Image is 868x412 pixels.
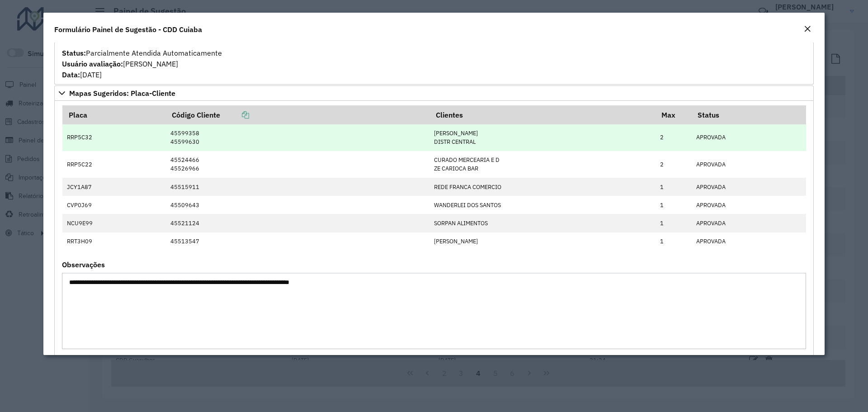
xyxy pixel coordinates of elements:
td: NCU9E99 [62,214,166,232]
td: APROVADA [692,232,806,251]
td: APROVADA [692,196,806,214]
th: Max [656,105,692,124]
td: CVP0J69 [62,196,166,214]
strong: Data: [62,70,80,79]
th: Status [692,105,806,124]
td: 45524466 45526966 [166,151,429,178]
strong: Usuário avaliação: [62,59,123,68]
td: 45521124 [166,214,429,232]
a: Copiar [220,110,249,119]
td: 45513547 [166,232,429,251]
em: Fechar [804,25,811,33]
button: Close [801,24,814,35]
td: APROVADA [692,151,806,178]
td: APROVADA [692,124,806,151]
label: Observações [62,259,105,270]
th: Código Cliente [166,105,429,124]
td: 2 [656,124,692,151]
th: Placa [62,105,166,124]
td: RRP5C32 [62,124,166,151]
td: SORPAN ALIMENTOS [429,214,656,232]
div: Mapas Sugeridos: Placa-Cliente [54,101,814,393]
td: WANDERLEI DOS SANTOS [429,196,656,214]
strong: Status: [62,48,86,57]
td: RRP5C22 [62,151,166,178]
td: CURADO MERCEARIA E D ZE CARIOCA BAR [429,151,656,178]
td: 45599358 45599630 [166,124,429,151]
span: Mapas Sugeridos: Placa-Cliente [69,90,175,97]
td: REDE FRANCA COMERCIO [429,178,656,196]
th: Clientes [429,105,656,124]
td: RRT3H09 [62,232,166,251]
td: 1 [656,232,692,251]
td: 45509643 [166,196,429,214]
td: 1 [656,178,692,196]
a: Mapas Sugeridos: Placa-Cliente [54,85,814,101]
td: 45515911 [166,178,429,196]
td: APROVADA [692,178,806,196]
td: APROVADA [692,214,806,232]
span: Parcialmente Atendida Automaticamente [PERSON_NAME] [DATE] [62,48,222,79]
td: JCY1A87 [62,178,166,196]
td: 2 [656,151,692,178]
td: 1 [656,214,692,232]
h4: Formulário Painel de Sugestão - CDD Cuiaba [54,24,202,35]
td: [PERSON_NAME] DISTR CENTRAL [429,124,656,151]
td: [PERSON_NAME] [429,232,656,251]
td: 1 [656,196,692,214]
